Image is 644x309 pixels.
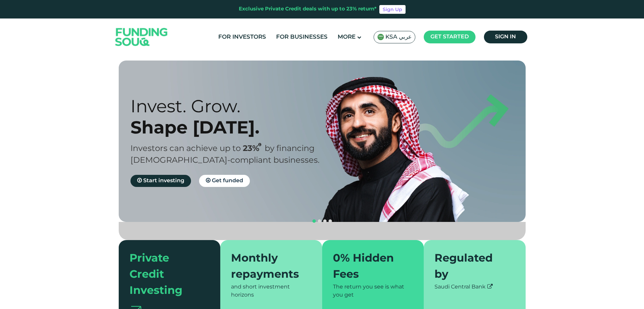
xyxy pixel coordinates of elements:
[143,178,184,183] span: Start investing
[338,34,355,40] span: More
[434,283,515,291] div: Saudi Central Bank
[199,175,250,187] a: Get funded
[317,219,322,224] button: navigation
[495,34,516,39] span: Sign in
[333,251,405,283] div: 0% Hidden Fees
[333,283,413,299] div: The return you see is what you get
[212,178,243,183] span: Get funded
[243,145,265,153] span: 23%
[379,5,406,14] a: Sign Up
[217,32,268,43] a: For Investors
[130,95,334,117] div: Invest. Grow.
[311,219,317,224] button: navigation
[130,117,334,138] div: Shape [DATE].
[484,31,527,43] a: Sign in
[109,20,175,54] img: Logo
[434,251,507,283] div: Regulated by
[258,143,261,147] i: 23% IRR (expected) ~ 15% Net yield (expected)
[430,34,469,39] span: Get started
[231,251,303,283] div: Monthly repayments
[231,283,311,299] div: and short investment horizons
[130,145,241,153] span: Investors can achieve up to
[129,251,202,299] div: Private Credit Investing
[322,219,328,224] button: navigation
[239,5,377,13] div: Exclusive Private Credit deals with up to 23% return*
[385,33,412,41] span: KSA عربي
[377,34,384,40] img: SA Flag
[328,219,333,224] button: navigation
[130,175,191,187] a: Start investing
[274,32,329,43] a: For Businesses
